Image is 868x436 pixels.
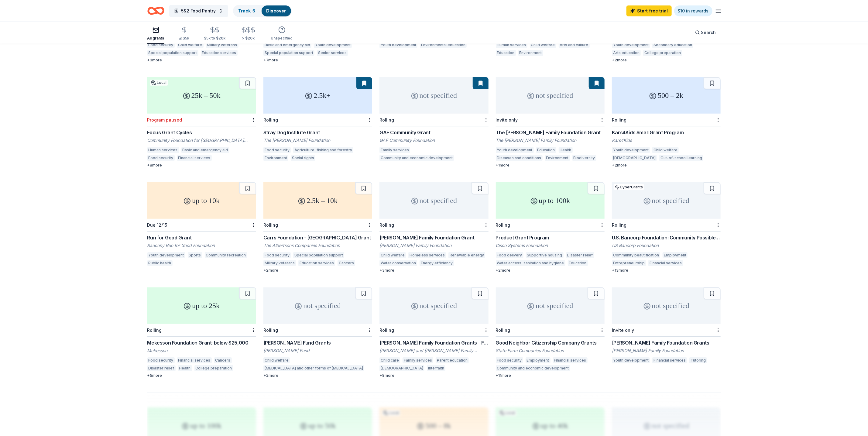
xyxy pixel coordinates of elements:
div: > $20k [240,36,256,41]
div: not specified [612,182,721,219]
div: Military veterans [263,260,296,266]
div: Health [178,365,192,371]
div: + 2 more [496,268,605,273]
div: College preparation [643,50,682,56]
div: not specified [496,77,605,114]
div: Program paused [147,117,182,122]
div: not specified [379,287,488,324]
div: up to 25k [147,287,256,324]
div: not specified [263,287,372,324]
div: Basic and emergency aid [181,147,229,153]
div: Agriculture, fishing and forestry [293,147,353,153]
a: Start free trial [626,5,672,16]
div: GAF Community Grant [379,129,488,136]
button: 5&2 Food Pantry [169,5,228,17]
a: 2.5k+RollingStray Dog Institute GrantThe [PERSON_NAME] FoundationFood securityAgriculture, fishin... [263,77,372,163]
a: not specifiedInvite only[PERSON_NAME] Family Foundation Grants[PERSON_NAME] Family FoundationYout... [612,287,721,365]
div: + 2 more [612,163,721,168]
div: Rolling [147,328,162,333]
div: Food security [147,42,175,48]
div: Child welfare [263,357,290,363]
div: 500 – 2k [612,77,721,114]
div: Financial services [652,357,687,363]
div: Due 12/15 [147,222,167,228]
button: > $20k [240,24,256,44]
div: Tutoring [689,357,707,363]
div: The [PERSON_NAME] Foundation [263,137,372,143]
div: Youth development [612,147,650,153]
div: Health [559,147,573,153]
a: not specifiedRollingGood Neighbor Citizenship Company GrantsState Farm Companies FoundationFood s... [496,287,605,378]
div: Sports [188,252,202,258]
div: Cultural awareness [448,365,485,371]
div: Education services [201,50,238,56]
div: + 7 more [263,58,372,63]
div: [PERSON_NAME] Family Foundation [612,348,721,354]
a: 25k – 50kLocalProgram pausedFocus Grant CyclesCommunity Foundation for [GEOGRAPHIC_DATA][US_STATE... [147,77,256,168]
div: Mckesson [147,348,256,354]
div: Arts education [612,50,641,56]
div: U.S. Bancorp Foundation: Community Possible Grant Program [612,234,721,241]
div: + 1 more [496,163,605,168]
div: up to 10k [147,182,256,219]
div: Public health [147,260,173,266]
div: Special population support [293,252,344,258]
div: Child welfare [530,42,556,48]
div: Energy efficiency [420,260,454,266]
div: Community and economic development [379,155,454,161]
a: Discover [266,8,286,13]
div: Financial services [177,357,212,363]
button: All grants [147,24,164,44]
a: not specifiedRolling[PERSON_NAME] Family Foundation Grants - Family Well-Being[PERSON_NAME] and [... [379,287,488,378]
div: Good Neighbor Citizenship Company Grants [496,339,605,346]
div: Unspecified [271,36,293,41]
a: up to 100kRollingProduct Grant ProgramCisco Systems FoundationFood deliverySupportive housingDisa... [496,182,605,273]
div: Kars4Kids Small Grant Program [612,129,721,136]
div: Homeless services [408,252,446,258]
div: Youth development [496,147,534,153]
div: Special population support [263,50,314,56]
div: Secondary education [652,42,693,48]
div: Mckesson Foundation Grant: below $25,000 [147,339,256,346]
div: Basic and emergency aid [263,42,311,48]
div: Supportive housing [526,252,564,258]
div: Disaster relief [566,252,594,258]
div: Carrs Foundation - [GEOGRAPHIC_DATA] Grant [263,234,372,241]
div: Invite only [612,328,634,333]
div: Food security [147,357,175,363]
div: US Bancorp Foundation [612,242,721,249]
div: Stray Dog Institute Grant [263,129,372,136]
div: Diseases and conditions [496,155,543,161]
div: Social rights [291,155,315,161]
div: + 13 more [612,268,721,273]
a: up to 10kDue 12/15Run for Good GrantSaucony Run for Good FoundationYouth developmentSportsCommuni... [147,182,256,268]
div: Financial services [177,155,212,161]
div: Rolling [263,328,278,333]
div: [PERSON_NAME] Family Foundation Grant [379,234,488,241]
div: Human services [496,42,527,48]
div: All grants [147,36,164,41]
div: Out-of-school learning [659,155,703,161]
button: Track· 5Discover [233,5,292,17]
div: Child welfare [652,147,679,153]
a: Track· 5 [238,8,256,13]
div: Education [568,260,588,266]
div: Human services [147,147,179,153]
div: Rolling [263,222,278,228]
div: not specified [379,77,488,114]
div: The Albertsons Companies Foundation [263,242,372,249]
div: Youth development [612,357,650,363]
div: [PERSON_NAME] and [PERSON_NAME] Family Foundation [379,348,488,354]
div: The [PERSON_NAME] Family Foundation Grant [496,129,605,136]
div: Cancers [214,357,232,363]
div: The [PERSON_NAME] Family Foundation [496,137,605,143]
div: Youth development [314,42,352,48]
div: Local [150,80,168,86]
div: [DEMOGRAPHIC_DATA] [379,365,424,371]
span: Search [701,29,716,36]
button: Search [690,26,721,39]
div: Financial services [553,357,588,363]
div: Run for Good Grant [147,234,256,241]
div: Education [496,50,516,56]
div: Youth development [379,42,417,48]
